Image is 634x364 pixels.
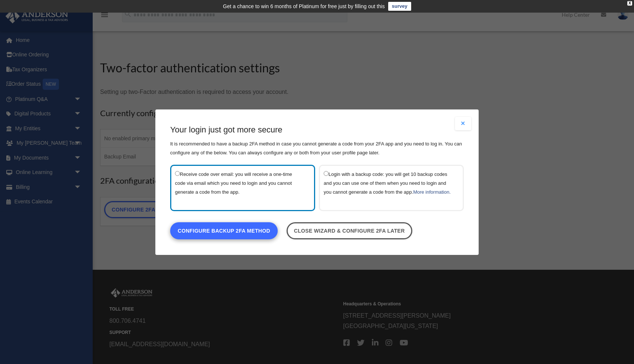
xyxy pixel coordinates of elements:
label: Receive code over email: you will receive a one-time code via email which you need to login and y... [175,169,303,206]
div: close [627,1,632,6]
a: Configure backup 2FA method [170,222,278,239]
p: It is recommended to have a backup 2FA method in case you cannot generate a code from your 2FA ap... [170,139,464,157]
input: Login with a backup code: you will get 10 backup codes and you can use one of them when you need ... [324,171,328,176]
a: More information. [413,189,450,194]
button: Close modal [455,117,471,130]
input: Receive code over email: you will receive a one-time code via email which you need to login and y... [175,171,180,176]
h3: Your login just got more secure [170,124,464,136]
a: Close wizard & configure 2FA later [287,222,412,239]
label: Login with a backup code: you will get 10 backup codes and you can use one of them when you need ... [324,169,452,206]
div: Get a chance to win 6 months of Platinum for free just by filling out this [223,2,385,11]
a: survey [388,2,411,11]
